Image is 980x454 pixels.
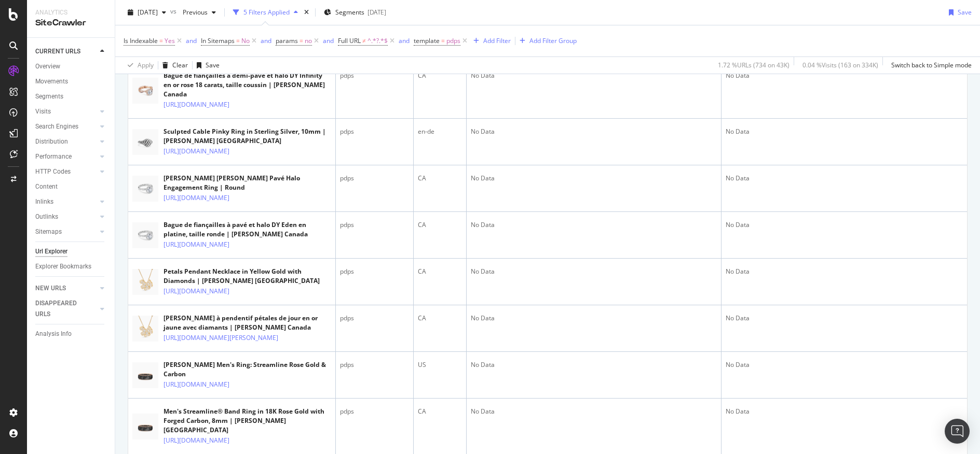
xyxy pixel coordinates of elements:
div: No Data [471,220,717,230]
span: = [159,36,163,45]
img: main image [132,126,158,159]
a: [URL][DOMAIN_NAME] [164,435,229,446]
div: Petals Pendant Necklace in Yellow Gold with Diamonds | [PERSON_NAME] [GEOGRAPHIC_DATA] [164,267,331,286]
img: main image [132,266,158,299]
div: 5 Filters Applied [243,8,290,17]
a: Movements [35,76,107,87]
div: Save [206,61,220,69]
a: Content [35,181,107,192]
div: pdps [340,127,409,136]
div: Sitemaps [35,226,62,237]
div: CA [418,407,462,416]
button: [DATE] [124,4,170,21]
div: Url Explorer [35,246,67,257]
div: No Data [726,220,963,230]
span: Full URL [338,36,361,45]
div: DISAPPEARED URLS [35,298,88,320]
div: No Data [726,407,963,416]
div: Switch back to Simple mode [891,61,972,69]
div: Analytics [35,8,106,17]
span: Segments [335,8,364,17]
div: pdps [340,360,409,370]
span: no [305,34,312,48]
div: Apply [138,61,154,69]
div: Overview [35,61,60,72]
div: and [323,36,334,45]
a: [URL][DOMAIN_NAME][PERSON_NAME] [164,333,278,343]
div: NEW URLS [35,283,66,294]
div: Analysis Info [35,329,72,339]
div: 1.72 % URLs ( 734 on 43K ) [718,61,790,69]
span: pdps [446,34,460,48]
div: No Data [471,71,717,80]
div: 0.04 % Visits ( 163 on 334K ) [802,61,878,69]
div: pdps [340,267,409,276]
div: No Data [726,267,963,276]
button: Add Filter [469,35,511,47]
a: [URL][DOMAIN_NAME] [164,100,229,110]
button: and [399,36,410,46]
div: HTTP Codes [35,166,71,177]
div: CURRENT URLS [35,46,80,57]
a: Segments [35,91,107,102]
span: params [276,36,298,45]
div: CA [418,220,462,230]
span: = [300,36,303,45]
span: template [414,36,440,45]
div: No Data [471,267,717,276]
div: CA [418,71,462,80]
div: Outlinks [35,211,58,222]
div: [PERSON_NAME] [PERSON_NAME] Pavé Halo Engagement Ring | Round [164,174,331,192]
img: main image [132,359,158,392]
img: main image [132,410,158,443]
a: Distribution [35,136,97,147]
span: Yes [165,34,175,48]
span: = [236,36,240,45]
div: No Data [726,71,963,80]
div: Bague de fiançailles à pavé et halo DY Eden en platine, taille ronde | [PERSON_NAME] Canada [164,220,331,239]
button: Clear [158,57,188,74]
a: Search Engines [35,121,97,132]
span: ≠ [362,36,366,45]
img: main image [132,75,158,107]
div: Explorer Bookmarks [35,261,91,272]
a: Sitemaps [35,226,97,237]
a: Outlinks [35,211,97,222]
div: Visits [35,106,51,117]
div: pdps [340,314,409,323]
div: Content [35,181,58,192]
a: Performance [35,151,97,162]
button: and [261,36,271,46]
div: No Data [471,314,717,323]
div: [DATE] [367,8,386,17]
div: Inlinks [35,196,53,207]
a: HTTP Codes [35,166,97,177]
a: Visits [35,106,97,117]
div: No Data [471,360,717,370]
div: No Data [726,174,963,183]
span: = [441,36,445,45]
div: Movements [35,76,68,87]
div: pdps [340,220,409,230]
div: pdps [340,407,409,416]
span: 2025 Sep. 21st [138,8,158,17]
a: Url Explorer [35,246,107,257]
div: Save [958,8,972,17]
img: main image [132,219,158,252]
a: Overview [35,61,107,72]
div: Bague de fiançailles à demi-pavé et halo DY Infinity en or rose 18 carats, taille coussin | [PERS... [164,71,331,99]
div: Segments [35,91,63,102]
div: Distribution [35,136,68,147]
button: Save [193,57,220,74]
button: and [186,36,197,46]
div: Open Intercom Messenger [945,419,970,444]
div: Add Filter Group [529,36,577,45]
span: Is Indexable [124,36,158,45]
button: Previous [179,4,220,21]
a: CURRENT URLS [35,46,97,57]
div: times [302,7,311,18]
div: CA [418,174,462,183]
div: No Data [726,360,963,370]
